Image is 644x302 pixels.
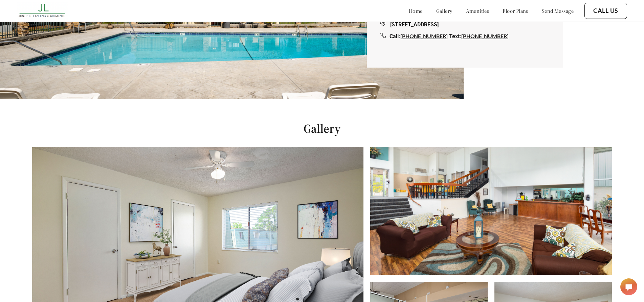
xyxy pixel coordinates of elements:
a: send message [542,7,574,14]
a: Call Us [593,7,618,15]
img: Company logo [17,2,68,20]
a: [PHONE_NUMBER] [461,33,509,39]
a: [PHONE_NUMBER] [400,33,448,39]
button: Call Us [584,3,627,19]
a: home [409,7,423,14]
div: [STREET_ADDRESS] [380,21,550,29]
a: gallery [436,7,452,14]
span: Call: [390,33,400,40]
a: floor plans [503,7,528,14]
a: amenities [466,7,489,14]
span: Text: [449,33,461,40]
img: Clubhouse [370,147,612,275]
